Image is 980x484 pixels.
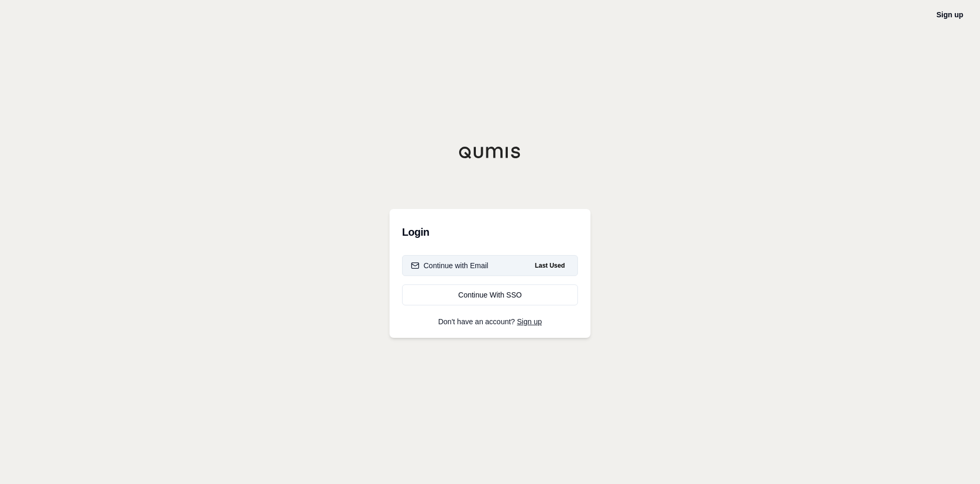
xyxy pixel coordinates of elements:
[411,260,488,271] div: Continue with Email
[459,146,521,159] img: Qumis
[531,259,569,272] span: Last Used
[517,317,542,326] a: Sign up
[937,10,963,19] a: Sign up
[411,290,569,300] div: Continue With SSO
[402,222,578,243] h3: Login
[402,318,578,325] p: Don't have an account?
[402,284,578,305] a: Continue With SSO
[402,255,578,276] button: Continue with EmailLast Used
